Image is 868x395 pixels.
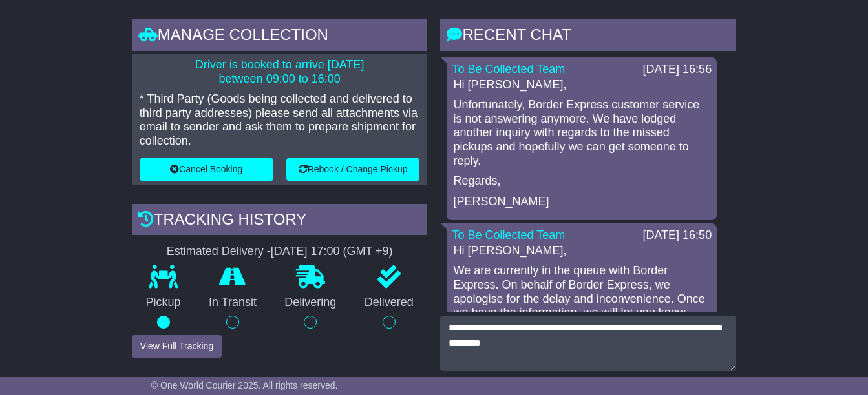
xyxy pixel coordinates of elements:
p: Hi [PERSON_NAME], [453,244,710,258]
div: Manage collection [132,19,428,54]
p: Regards, [453,174,710,188]
p: We are currently in the queue with Border Express. On behalf of Border Express, we apologise for ... [453,264,710,319]
p: Driver is booked to arrive [DATE] between 09:00 to 16:00 [140,58,420,86]
button: Cancel Booking [140,158,273,181]
a: To Be Collected Team [452,228,565,241]
button: View Full Tracking [132,335,222,358]
span: © One World Courier 2025. All rights reserved. [151,380,338,390]
p: * Third Party (Goods being collected and delivered to third party addresses) please send all atta... [140,92,420,148]
div: [DATE] 17:00 (GMT +9) [271,245,393,259]
button: Rebook / Change Pickup [286,158,420,181]
div: [DATE] 16:50 [642,228,712,243]
div: RECENT CHAT [440,19,736,54]
div: Tracking history [132,204,428,239]
p: Hi [PERSON_NAME], [453,78,710,92]
p: In Transit [195,296,270,310]
p: Pickup [132,296,195,310]
a: To Be Collected Team [452,63,565,76]
div: Estimated Delivery - [132,245,428,259]
p: Delivering [271,296,350,310]
p: Unfortunately, Border Express customer service is not answering anymore. We have lodged another i... [453,98,710,168]
p: Delivered [350,296,427,310]
div: [DATE] 16:56 [642,63,712,77]
p: [PERSON_NAME] [453,195,710,209]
